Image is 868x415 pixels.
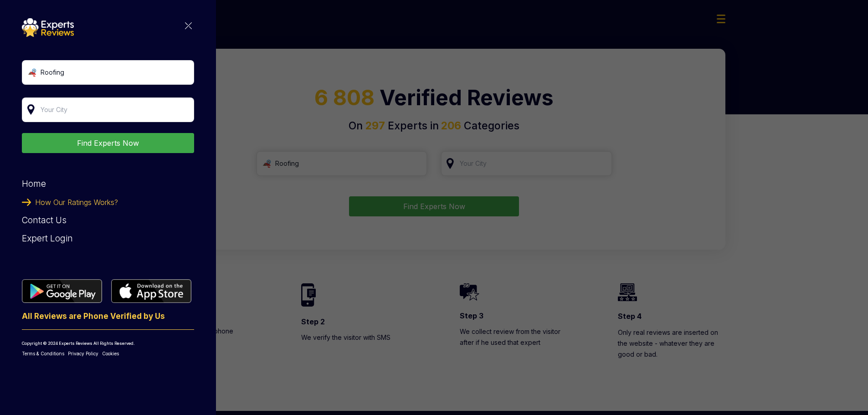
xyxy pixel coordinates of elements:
button: Find Experts Now [22,133,194,153]
div: Expert Login [22,230,194,248]
img: categoryImgae [22,18,74,37]
input: Search Category [22,60,194,85]
a: Home [22,179,46,189]
p: All Reviews are Phone Verified by Us [22,313,194,330]
p: Copyright © 2024 Experts Reviews All Rights Reserved. [22,341,194,345]
img: categoryImgae [111,279,191,303]
input: Your City [22,97,194,122]
a: Cookies [102,350,119,357]
a: Privacy Policy [68,350,98,357]
img: categoryImgae [22,279,102,303]
span: How Our Ratings Works? [35,193,118,211]
img: categoryImgae [185,22,192,29]
a: Terms & Conditions [22,350,64,357]
img: categoryImgae [22,199,31,205]
a: Contact Us [22,215,67,225]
